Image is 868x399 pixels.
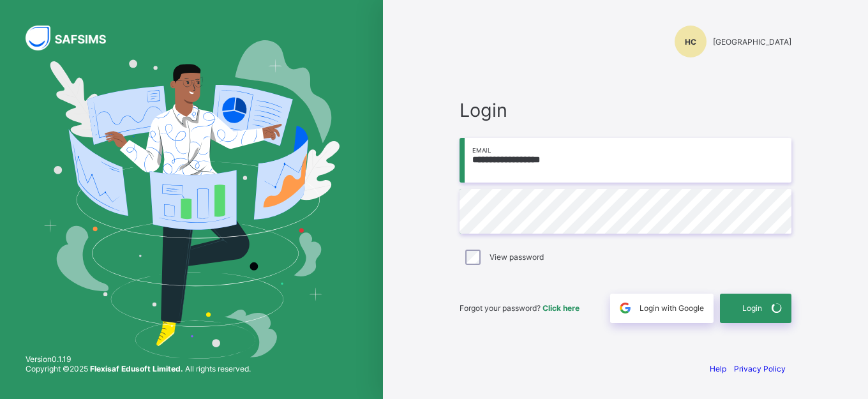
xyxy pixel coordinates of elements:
[460,99,791,121] span: Login
[542,303,580,313] a: Click here
[43,40,340,359] img: Hero Image
[685,37,696,47] span: HC
[490,252,544,262] label: View password
[26,26,121,50] img: SAFSIMS Logo
[618,301,632,315] img: google.396cfc9801f0270233282035f929180a.svg
[90,364,183,373] strong: Flexisaf Edusoft Limited.
[26,354,251,364] span: Version 0.1.19
[640,303,704,313] span: Login with Google
[710,364,726,373] a: Help
[26,364,251,373] span: Copyright © 2025 All rights reserved.
[460,303,580,313] span: Forgot your password?
[742,303,762,313] span: Login
[713,37,791,47] span: [GEOGRAPHIC_DATA]
[734,364,786,373] a: Privacy Policy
